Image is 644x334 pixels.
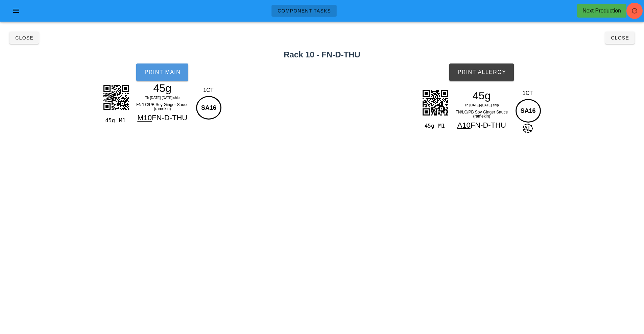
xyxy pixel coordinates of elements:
[422,122,435,130] div: 45g
[144,69,181,75] span: Print Main
[516,99,541,123] div: SA16
[605,32,635,44] button: Close
[152,113,187,122] span: FN-D-THU
[611,35,629,41] span: Close
[137,113,152,122] span: M10
[136,63,188,81] button: Print Main
[457,69,506,75] span: Print Allergy
[457,121,471,129] span: A10
[116,116,130,125] div: M1
[133,83,192,93] div: 45g
[15,35,33,41] span: Close
[418,86,452,120] img: JlJIlJrIZYGbmNIHHaKsRAzhVQ7at8UjeQAUB2QXCcTwVSFWIh+xQwkD5tU5ENJCVb3yQD6dM2FdlAUrL1TTKQPm1TkQ0kJVv...
[452,91,511,101] div: 45g
[277,8,331,14] span: Component Tasks
[133,101,192,112] div: FN/LC/PB Soy Ginger Sauce (ramekin)
[523,124,533,133] span: AL
[9,32,39,44] button: Close
[4,49,640,61] h2: Rack 10 - FN-D-THU
[271,5,337,17] a: Component Tasks
[464,103,499,107] span: Th [DATE]-[DATE] ship
[471,121,506,129] span: FN-D-THU
[514,89,542,97] div: 1CT
[436,122,450,130] div: M1
[99,80,133,114] img: XD6ztXuqAAAAAElFTkSuQmCC
[102,116,116,125] div: 45g
[452,109,511,120] div: FN/LC/PB Soy Ginger Sauce (ramekin)
[582,7,621,15] div: Next Production
[449,63,514,81] button: Print Allergy
[196,96,221,120] div: SA16
[194,86,222,94] div: 1CT
[145,96,180,100] span: Th [DATE]-[DATE] ship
